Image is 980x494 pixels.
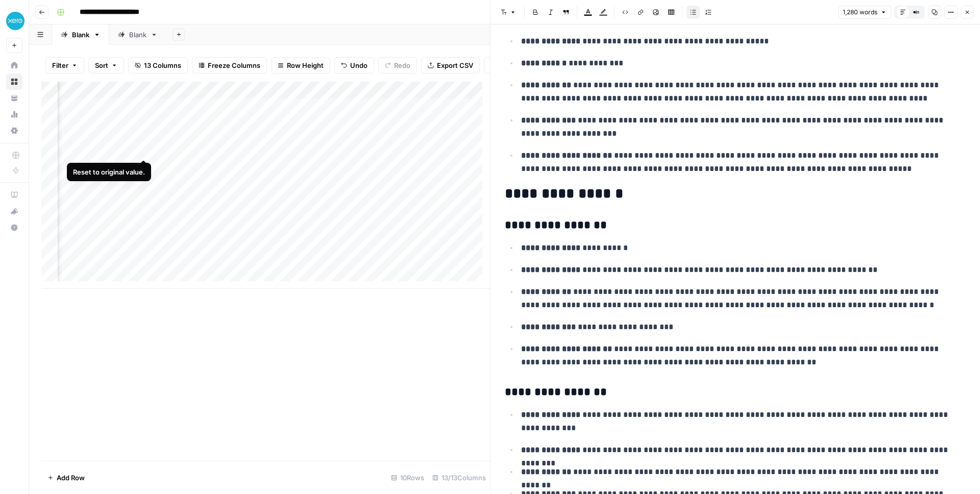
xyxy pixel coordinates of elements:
span: Freeze Columns [208,60,260,70]
div: Reset to original value. [73,167,145,177]
a: Your Data [6,90,22,106]
span: Filter [52,60,68,70]
span: 1,280 words [843,8,877,17]
div: Blank [72,30,89,40]
a: Settings [6,122,22,139]
a: AirOps Academy [6,187,22,203]
button: Sort [88,57,124,73]
a: Usage [6,106,22,122]
img: XeroOps Logo [6,12,24,30]
button: Redo [378,57,417,73]
span: 13 Columns [144,60,181,70]
button: Row Height [271,57,330,73]
button: Help + Support [6,219,22,236]
span: Add Row [57,473,85,483]
span: Export CSV [437,60,473,70]
a: Home [6,57,22,73]
div: 13/13 Columns [428,470,490,486]
span: Row Height [287,60,324,70]
button: What's new? [6,203,22,219]
a: Blank [52,24,109,45]
button: 1,280 words [838,6,891,19]
span: Sort [95,60,108,70]
div: What's new? [7,204,22,219]
button: Export CSV [421,57,480,73]
button: Undo [334,57,374,73]
span: Undo [350,60,367,70]
span: Redo [394,60,410,70]
button: Add Row [41,470,91,486]
a: Blank [109,24,166,45]
button: 13 Columns [128,57,188,73]
button: Freeze Columns [192,57,267,73]
button: Workspace: XeroOps [6,8,22,34]
div: Blank [129,30,146,40]
div: 10 Rows [387,470,428,486]
a: Browse [6,73,22,90]
button: Filter [45,57,84,73]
